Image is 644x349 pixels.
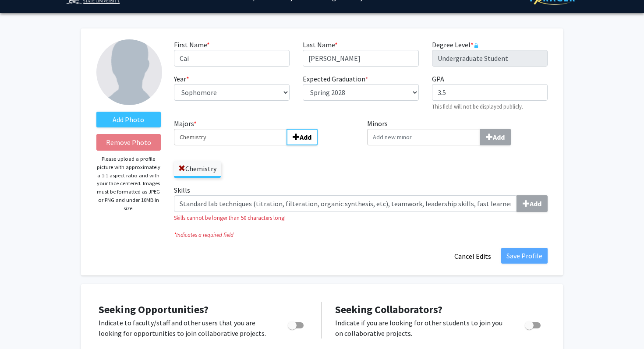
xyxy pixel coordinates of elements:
i: Indicates a required field [174,231,548,239]
label: First Name [174,39,210,50]
input: Majors*Add [174,129,287,145]
b: Add [530,199,541,208]
label: Expected Graduation [303,74,368,84]
button: Minors [480,129,511,145]
iframe: Chat [7,310,37,342]
p: Indicate to faculty/staff and other users that you are looking for opportunities to join collabor... [99,317,271,338]
small: Skills cannot be longer than 50 characters long! [174,214,548,222]
b: Add [300,133,311,141]
label: Chemistry [174,161,221,176]
label: Last Name [303,39,338,50]
label: Year [174,74,189,84]
button: Skills [517,195,548,212]
p: Please upload a profile picture with approximately a 1:1 aspect ratio and with your face centered... [96,155,161,212]
input: SkillsAdd [174,195,517,212]
button: Cancel Edits [449,248,497,264]
label: Minors [367,118,548,145]
label: GPA [432,74,444,84]
label: Degree Level [432,39,479,50]
p: Indicate if you are looking for other students to join you on collaborative projects. [335,317,508,338]
button: Majors* [287,129,318,145]
svg: This information is provided and automatically updated by Morgan State University and is not edit... [474,43,479,48]
div: Toggle [284,317,308,331]
small: This field will not be displayed publicly. [432,103,523,110]
img: Profile Picture [96,39,162,105]
span: Seeking Opportunities? [99,303,209,316]
div: Toggle [521,317,545,331]
button: Save Profile [501,248,548,264]
label: Skills [174,185,548,212]
b: Add [493,133,505,141]
input: MinorsAdd [367,129,480,145]
button: Remove Photo [96,134,161,151]
label: AddProfile Picture [96,112,161,127]
span: Seeking Collaborators? [335,303,442,316]
label: Majors [174,118,354,145]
